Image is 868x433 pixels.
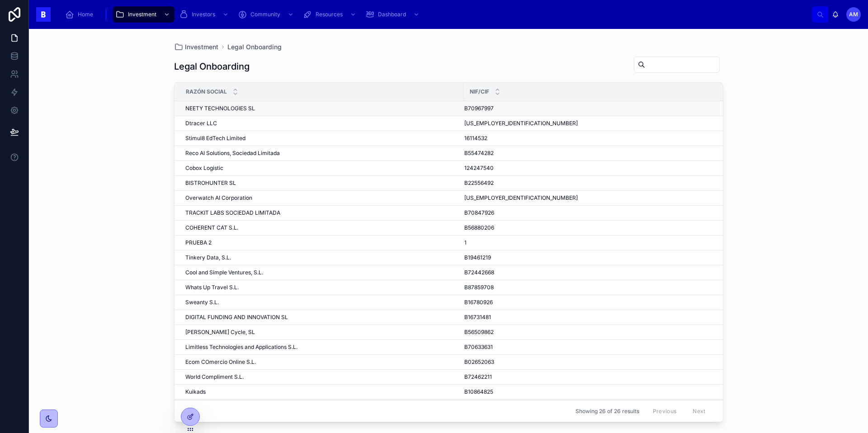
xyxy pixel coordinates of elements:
span: [US_EMPLOYER_IDENTIFICATION_NUMBER] [464,120,578,127]
span: World Compliment S.L. [185,373,244,381]
span: NEETY TECHNOLOGIES SL [185,105,255,112]
span: B70633631 [464,344,493,351]
a: B87859708 [464,284,726,291]
span: DIGITAL FUNDING AND INNOVATION SL [185,314,288,321]
span: B72462211 [464,373,492,381]
span: NIF/CIF [470,88,489,95]
span: B22556492 [464,179,494,187]
a: Kuikads [185,388,458,395]
span: B56509862 [464,329,494,336]
a: DIGITAL FUNDING AND INNOVATION SL [185,314,458,321]
a: B10864825 [464,388,726,395]
a: Investment [174,42,218,52]
a: B56880206 [464,224,726,231]
a: B16731481 [464,314,726,321]
span: Kuikads [185,388,206,395]
div: scrollable content [58,5,812,24]
span: BISTROHUNTER SL [185,179,236,187]
span: Cool and Simple Ventures, S.L. [185,269,263,276]
span: Sweanty S.L. [185,299,219,306]
a: World Compliment S.L. [185,373,458,381]
span: Showing 26 of 26 results [576,408,639,415]
span: Cobox Logistic [185,165,223,172]
span: 1 [464,239,467,246]
a: 124247540 [464,165,726,172]
span: Investment [185,42,218,52]
a: B22556492 [464,179,726,187]
span: PRUEBA 2 [185,239,212,246]
span: [US_EMPLOYER_IDENTIFICATION_NUMBER] [464,194,578,202]
a: PRUEBA 2 [185,239,458,246]
span: Dtracer LLC [185,120,217,127]
a: B02652063 [464,358,726,366]
a: Legal Onboarding [227,42,282,52]
a: Reco AI Solutions, Sociedad Limitada [185,150,458,157]
span: [PERSON_NAME] Cycle, SL [185,329,255,336]
a: B70633631 [464,344,726,351]
a: Resources [300,6,361,23]
span: Resources [316,11,343,18]
span: B19461219 [464,254,491,261]
a: [US_EMPLOYER_IDENTIFICATION_NUMBER] [464,194,726,202]
span: Overwatch AI Corporation [185,194,252,202]
a: B19461219 [464,254,726,261]
span: B16731481 [464,314,491,321]
a: NEETY TECHNOLOGIES SL [185,105,458,112]
span: 124247540 [464,165,494,172]
span: 16114532 [464,135,487,142]
span: Razón Social [186,88,227,95]
a: BISTROHUNTER SL [185,179,458,187]
span: TRACKIT LABS SOCIEDAD LIMITADA [185,209,280,216]
a: B55474282 [464,150,726,157]
span: B02652063 [464,358,494,366]
a: 1 [464,239,726,246]
a: TRACKIT LABS SOCIEDAD LIMITADA [185,209,458,216]
span: B72442668 [464,269,494,276]
a: B16780926 [464,299,726,306]
span: Home [78,11,93,18]
span: Investment [128,11,156,18]
h1: Legal Onboarding [174,60,250,73]
span: B70967997 [464,105,494,112]
span: Community [250,11,280,18]
a: B72462211 [464,373,726,381]
a: Investors [176,6,233,23]
span: Reco AI Solutions, Sociedad Limitada [185,150,280,157]
a: B70847926 [464,209,726,216]
span: Stimul8 EdTech Limited [185,135,245,142]
span: Whats Up Travel S.L. [185,284,239,291]
a: Whats Up Travel S.L. [185,284,458,291]
a: Stimul8 EdTech Limited [185,135,458,142]
span: B56880206 [464,224,494,231]
a: Dtracer LLC [185,120,458,127]
span: COHERENT CAT S.L. [185,224,238,231]
a: B70967997 [464,105,726,112]
a: [US_EMPLOYER_IDENTIFICATION_NUMBER] [464,120,726,127]
a: COHERENT CAT S.L. [185,224,458,231]
a: Sweanty S.L. [185,299,458,306]
span: B55474282 [464,150,494,157]
span: Tinkery Data, S.L. [185,254,231,261]
span: AM [849,11,858,18]
a: Cobox Logistic [185,165,458,172]
span: Limitless Technologies and Applications S.L. [185,344,297,351]
a: Investment [113,6,175,23]
span: B87859708 [464,284,494,291]
span: B16780926 [464,299,493,306]
span: B70847926 [464,209,494,216]
a: Overwatch AI Corporation [185,194,458,202]
a: Limitless Technologies and Applications S.L. [185,344,458,351]
a: Community [235,6,298,23]
a: Tinkery Data, S.L. [185,254,458,261]
span: Dashboard [378,11,406,18]
a: B72442668 [464,269,726,276]
a: Home [62,6,99,23]
a: Dashboard [363,6,424,23]
a: 16114532 [464,135,726,142]
span: B10864825 [464,388,493,395]
a: Ecom COmercio Online S.L. [185,358,458,366]
a: B56509862 [464,329,726,336]
a: Cool and Simple Ventures, S.L. [185,269,458,276]
span: Investors [192,11,215,18]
